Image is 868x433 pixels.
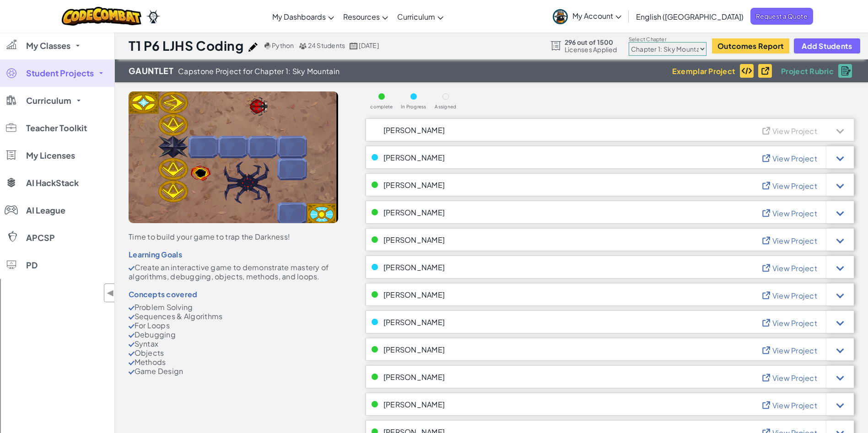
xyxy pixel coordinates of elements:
div: Options [4,54,864,63]
input: Search outlines [4,12,85,21]
a: Resources [339,4,393,29]
img: MultipleUsers.png [299,43,307,49]
img: avatar [553,9,568,24]
span: 24 Students [308,41,345,49]
div: Sort New > Old [4,30,864,38]
img: python.png [264,43,271,49]
span: Resources [343,12,380,21]
div: Sign out [4,63,864,71]
span: Teacher Toolkit [26,124,87,132]
span: Curriculum [26,96,71,105]
span: Python [272,41,294,49]
span: Licenses Applied [565,46,617,53]
h1: T1 P6 LJHS Coding [129,37,244,54]
span: My Licenses [26,151,75,160]
span: English ([GEOGRAPHIC_DATA]) [636,12,744,21]
img: iconPencil.svg [248,43,258,52]
div: Delete [4,46,864,54]
img: calendar.svg [350,43,358,49]
button: Outcomes Report [712,38,789,53]
a: My Account [548,2,626,31]
span: Student Projects [26,69,94,77]
img: CodeCombat logo [62,7,142,26]
label: Select Chapter [629,36,706,43]
span: Curriculum [397,12,435,21]
span: [DATE] [359,41,378,49]
span: AI League [26,206,65,214]
div: Move To ... [4,38,864,46]
span: My Dashboards [272,12,326,21]
div: Sort A > Z [4,21,864,30]
span: ◀ [107,286,114,299]
div: Home [4,4,191,12]
a: Request a Quote [750,8,813,25]
span: My Classes [26,42,70,50]
a: Curriculum [393,4,448,29]
img: Ozaria [146,10,161,23]
button: Add Students [794,38,860,53]
span: My Account [572,11,621,21]
span: AI HackStack [26,179,79,187]
a: English ([GEOGRAPHIC_DATA]) [631,4,748,29]
a: My Dashboards [268,4,339,29]
span: Add Students [802,42,852,50]
span: 296 out of 1500 [565,38,617,46]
